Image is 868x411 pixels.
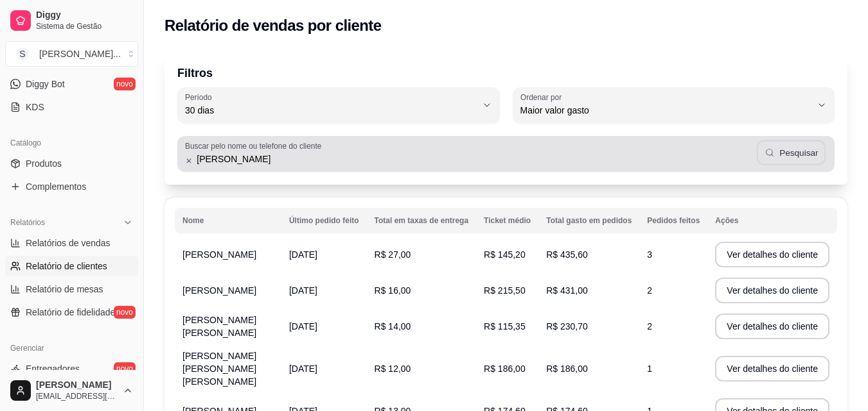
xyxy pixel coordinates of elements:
a: Diggy Botnovo [5,74,138,94]
button: Select a team [5,41,138,67]
button: Período30 dias [177,87,500,123]
span: Relatório de mesas [26,283,103,296]
span: R$ 215,50 [484,285,526,296]
span: Relatórios de vendas [26,237,111,249]
span: R$ 230,70 [546,321,588,331]
span: [PERSON_NAME] [PERSON_NAME] [PERSON_NAME] [182,351,256,387]
button: Ver detalhes do cliente [715,356,829,382]
span: Relatório de fidelidade [26,306,115,319]
th: Pedidos feitos [639,208,707,233]
p: Filtros [177,64,835,82]
a: Relatório de fidelidadenovo [5,302,138,323]
span: [PERSON_NAME] [36,380,118,391]
span: Maior valor gasto [520,104,812,117]
span: [DATE] [289,321,317,331]
span: [PERSON_NAME] [PERSON_NAME] [182,315,256,338]
div: Gerenciar [5,338,138,358]
a: Relatório de mesas [5,279,138,299]
span: Diggy Bot [26,78,65,90]
span: [DATE] [289,285,317,296]
a: Relatórios de vendas [5,233,138,253]
button: Ver detalhes do cliente [715,314,829,339]
span: [DATE] [289,249,317,260]
a: Entregadoresnovo [5,358,138,379]
div: Catálogo [5,133,138,153]
span: [PERSON_NAME] [182,285,256,296]
th: Último pedido feito [281,208,367,233]
span: KDS [26,101,44,113]
span: S [16,47,29,60]
span: R$ 14,00 [375,321,411,331]
span: 30 dias [185,104,477,117]
span: 2 [647,321,652,331]
span: R$ 186,00 [546,364,588,374]
span: R$ 186,00 [484,364,526,374]
span: R$ 12,00 [375,364,411,374]
span: Relatórios [10,217,45,228]
span: 3 [647,249,652,260]
span: [PERSON_NAME] [182,249,256,260]
span: Diggy [36,10,133,21]
th: Ticket médio [476,208,538,233]
th: Ações [707,208,837,233]
a: Produtos [5,153,138,174]
span: 1 [647,364,652,374]
span: 2 [647,285,652,296]
a: Relatório de clientes [5,256,138,276]
button: Ver detalhes do cliente [715,278,829,303]
span: [EMAIL_ADDRESS][DOMAIN_NAME] [36,391,118,401]
a: Complementos [5,176,138,197]
span: Entregadores [26,362,80,375]
span: R$ 16,00 [375,285,411,296]
button: Ordenar porMaior valor gasto [513,87,835,123]
h2: Relatório de vendas por cliente [164,15,382,36]
th: Total em taxas de entrega [367,208,477,233]
span: Produtos [26,157,62,170]
span: R$ 115,35 [484,321,526,331]
span: Sistema de Gestão [36,21,133,31]
th: Total gasto em pedidos [538,208,639,233]
span: R$ 431,00 [546,285,588,296]
label: Ordenar por [520,92,566,103]
span: R$ 27,00 [375,249,411,260]
span: Complementos [26,180,86,193]
label: Período [185,92,216,103]
a: DiggySistema de Gestão [5,5,138,36]
button: Ver detalhes do cliente [715,242,829,267]
span: R$ 145,20 [484,249,526,260]
span: R$ 435,60 [546,249,588,260]
span: [DATE] [289,364,317,374]
a: KDS [5,97,138,117]
button: Pesquisar [756,140,826,165]
button: [PERSON_NAME][EMAIL_ADDRESS][DOMAIN_NAME] [5,375,138,406]
label: Buscar pelo nome ou telefone do cliente [185,140,326,151]
th: Nome [175,208,281,233]
span: Relatório de clientes [26,260,107,273]
div: [PERSON_NAME] ... [39,47,121,60]
input: Buscar pelo nome ou telefone do cliente [193,153,755,165]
